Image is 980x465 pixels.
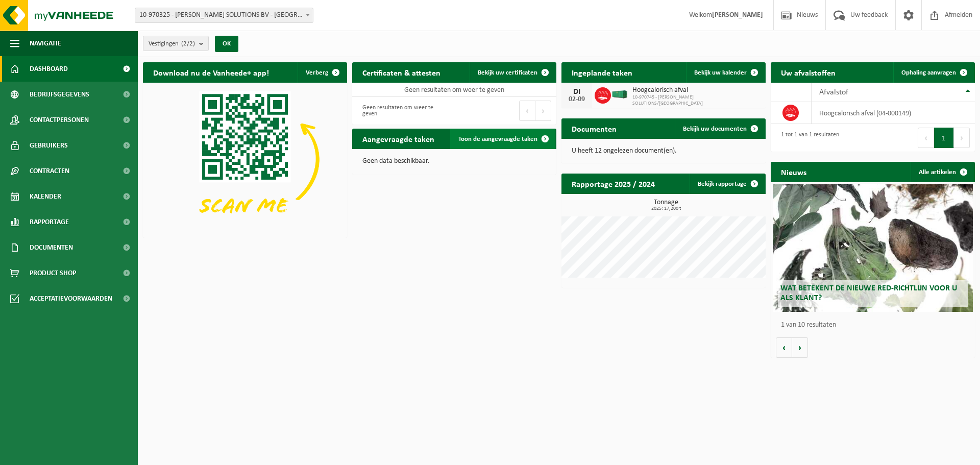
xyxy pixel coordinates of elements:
span: Ophaling aanvragen [901,69,956,76]
h2: Download nu de Vanheede+ app! [143,62,279,82]
span: Toon de aangevraagde taken [458,136,537,142]
a: Ophaling aanvragen [893,62,974,83]
button: Next [535,101,551,121]
h2: Certificaten & attesten [352,62,451,82]
span: 10-970325 - TENNANT SOLUTIONS BV - MECHELEN [135,8,313,22]
button: Vestigingen(2/2) [143,36,209,51]
span: Acceptatievoorwaarden [30,286,112,311]
h2: Documenten [561,118,627,138]
button: 1 [934,128,954,148]
span: Dashboard [30,56,68,82]
a: Bekijk uw kalender [686,62,765,83]
span: Bekijk uw kalender [694,69,747,76]
a: Bekijk uw certificaten [470,62,555,83]
span: Bedrijfsgegevens [30,82,89,107]
span: Kalender [30,184,61,209]
span: Hoogcalorisch afval [632,86,761,94]
img: Download de VHEPlus App [143,83,347,236]
span: 10-970325 - TENNANT SOLUTIONS BV - MECHELEN [135,8,313,23]
span: Wat betekent de nieuwe RED-richtlijn voor u als klant? [780,284,957,302]
button: OK [215,36,238,52]
button: Next [954,128,970,148]
a: Wat betekent de nieuwe RED-richtlijn voor u als klant? [773,184,973,312]
td: hoogcalorisch afval (04-000149) [812,102,975,124]
p: Geen data beschikbaar. [362,158,546,165]
span: Gebruikers [30,133,68,158]
h2: Rapportage 2025 / 2024 [561,174,665,193]
h3: Tonnage [567,199,766,211]
span: Bekijk uw certificaten [478,69,537,76]
strong: [PERSON_NAME] [712,11,763,19]
p: U heeft 12 ongelezen document(en). [572,148,755,155]
h2: Ingeplande taken [561,62,643,82]
div: 1 tot 1 van 1 resultaten [776,127,839,149]
span: Product Shop [30,260,76,286]
span: Contactpersonen [30,107,89,133]
span: Verberg [306,69,328,76]
a: Toon de aangevraagde taken [450,129,555,149]
span: Documenten [30,235,73,260]
span: Rapportage [30,209,69,235]
span: Navigatie [30,31,61,56]
span: 10-970745 - [PERSON_NAME] SOLUTIONS/[GEOGRAPHIC_DATA] [632,94,761,107]
div: DI [567,88,587,96]
button: Verberg [298,62,346,83]
count: (2/2) [181,40,195,47]
button: Previous [918,128,934,148]
span: Vestigingen [149,36,195,52]
h2: Nieuws [771,162,817,182]
span: Contracten [30,158,69,184]
td: Geen resultaten om weer te geven [352,83,556,97]
a: Alle artikelen [911,162,974,182]
div: 02-09 [567,96,587,103]
div: Geen resultaten om weer te geven [357,100,449,122]
button: Vorige [776,337,792,358]
a: Bekijk rapportage [690,174,765,194]
span: 2025: 17,200 t [567,206,766,211]
img: HK-XA-40-GN-00 [611,90,628,99]
p: 1 van 10 resultaten [781,322,970,329]
a: Bekijk uw documenten [675,118,765,139]
button: Volgende [792,337,808,358]
h2: Aangevraagde taken [352,129,445,149]
button: Previous [519,101,535,121]
h2: Uw afvalstoffen [771,62,846,82]
span: Bekijk uw documenten [683,126,747,132]
span: Afvalstof [819,88,848,96]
